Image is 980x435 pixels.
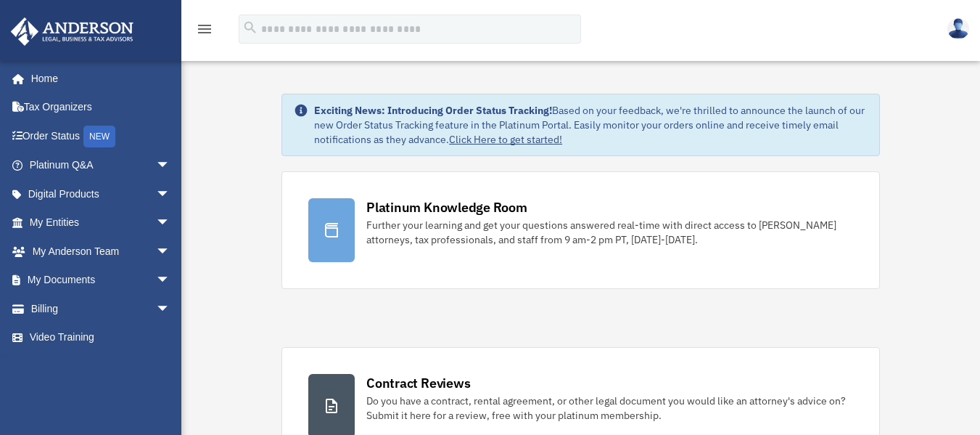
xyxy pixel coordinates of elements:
a: My Entitiesarrow_drop_down [10,208,192,237]
a: menu [196,25,213,38]
a: Home [10,64,185,93]
a: Tax Organizers [10,93,192,122]
div: NEW [83,126,115,147]
span: arrow_drop_down [156,237,185,267]
a: Platinum Knowledge Room Further your learning and get your questions answered real-time with dire... [281,171,880,289]
strong: Exciting News: Introducing Order Status Tracking! [314,104,552,117]
div: Contract Reviews [366,374,470,392]
a: Order StatusNEW [10,121,192,151]
a: Video Training [10,323,192,352]
div: Based on your feedback, we're thrilled to announce the launch of our new Order Status Tracking fe... [314,103,868,147]
div: Further your learning and get your questions answered real-time with direct access to [PERSON_NAM... [366,218,853,247]
a: Billingarrow_drop_down [10,294,192,323]
a: My Anderson Teamarrow_drop_down [10,237,192,266]
i: menu [196,20,213,38]
span: arrow_drop_down [156,266,185,296]
div: Do you have a contract, rental agreement, or other legal document you would like an attorney's ad... [366,394,853,423]
a: Click Here to get started! [449,133,562,146]
img: Anderson Advisors Platinum Portal [7,17,138,46]
div: Platinum Knowledge Room [366,198,527,216]
a: Platinum Q&Aarrow_drop_down [10,151,192,180]
span: arrow_drop_down [156,151,185,181]
a: My Documentsarrow_drop_down [10,266,192,295]
span: arrow_drop_down [156,179,185,209]
span: arrow_drop_down [156,208,185,238]
i: search [242,20,258,36]
img: User Pic [947,18,969,39]
a: Digital Productsarrow_drop_down [10,179,192,208]
span: arrow_drop_down [156,294,185,324]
